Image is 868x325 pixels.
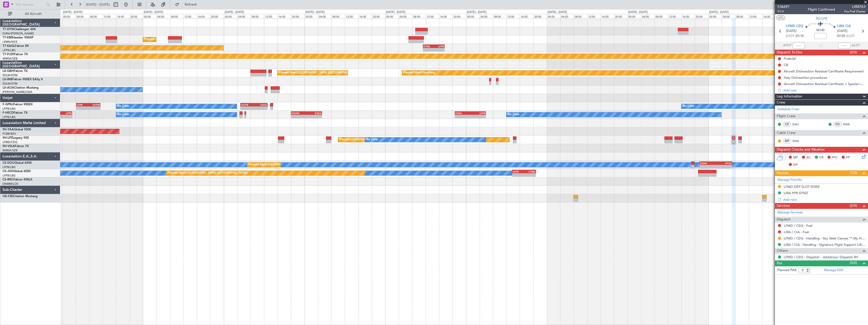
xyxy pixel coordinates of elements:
div: KSEA [455,112,470,115]
div: 04:00 [318,14,331,18]
div: No Crew [366,136,378,144]
span: P1/4 [777,9,790,14]
div: KTEB [423,45,434,48]
a: T7-DYNChallenger 604 [3,28,36,31]
span: FP [846,155,850,160]
span: T7-DYN [3,28,14,31]
div: KSEA [306,112,321,115]
div: 08:00 [331,14,345,18]
div: No Crew [508,111,519,118]
span: 536691 [777,4,790,9]
div: 16:00 [116,14,129,18]
a: LFMD / CEQ - Fuel [784,224,812,228]
span: LXM763 [844,4,865,9]
div: 16:00 [762,14,776,18]
span: ATOT [783,43,791,48]
span: CS-RRC [3,178,13,181]
span: Refresh [180,3,202,6]
div: - [59,115,72,118]
div: 12:00 [668,14,681,18]
a: 9H-YAAGlobal 5000 [3,128,31,131]
a: T7-PJ29Falcon 7X [3,53,28,56]
span: T7-PJ29 [3,53,14,56]
div: 12:00 [183,14,197,18]
a: LX-INBFalcon 900EX EASy II [3,78,42,81]
div: - [716,165,732,168]
div: LFMD DEP SLOT 0705Z [784,185,820,189]
a: CS-DOUGlobal 6500 [3,161,32,165]
div: UCFM [241,103,254,106]
span: MF [793,155,798,160]
div: 08:00 [735,14,749,18]
span: T7-EAGL [3,45,15,48]
div: Planned Maint [GEOGRAPHIC_DATA] ([GEOGRAPHIC_DATA]) [168,169,247,177]
a: LFMD / CEQ - Handling - Sky Valet Cannes ** My Handling**LFMD / CEQ [784,236,865,240]
div: 12:00 [506,14,520,18]
a: SMA [792,139,804,143]
div: CYBG [524,170,535,173]
div: Add new [783,88,865,92]
div: 12:00 [345,14,358,18]
div: - [434,48,444,51]
div: - [291,115,307,118]
a: FCBB/BZV [3,132,16,136]
a: CS-RRCFalcon 900LX [3,178,32,181]
span: OE-FZE [3,195,13,198]
a: LX-GBHFalcon 7X [3,70,28,73]
div: 08:00 [574,14,587,18]
a: OE-FZECitation Mustang [3,195,38,198]
div: HTZA [716,162,732,165]
a: LFPB/LBG [3,174,16,177]
div: Flight Confirmed [808,7,835,12]
div: 00:00 [224,14,237,18]
div: LFPB [513,170,524,173]
div: 08:00 [412,14,426,18]
span: F-HECD [3,111,14,114]
div: 00:00 [143,14,156,18]
a: F-GPNJFalcon 900EX [3,103,33,106]
div: [DATE] - [DATE] [548,10,567,14]
div: 00:00 [305,14,318,18]
div: 20:00 [533,14,547,18]
div: LIRA PPR 0755Z [784,191,808,195]
div: 00:00 [708,14,722,18]
div: Prebrief [784,56,796,61]
span: 9H-YAA [3,128,14,131]
button: UTC [776,15,785,20]
a: T7-EMIHawker 900XP [3,36,33,39]
div: ISP [783,138,791,144]
span: T7-EMI [3,36,12,39]
a: LFPB/LBG [3,115,16,119]
div: Add new [783,197,865,202]
div: 20:00 [210,14,224,18]
input: --:-- [793,43,805,49]
a: LIRA / CIA - Fuel [784,230,809,234]
span: LX-GBH [3,70,14,73]
span: 9H-VSLK [3,145,15,148]
div: CP [783,121,791,127]
div: No Crew [117,111,129,118]
div: 04:00 [560,14,574,18]
a: EDLW/DTM [3,82,17,86]
div: EGKK [700,162,716,165]
div: - [88,107,100,110]
div: LFPB [77,103,88,106]
span: Pos Pref Charter [844,9,865,14]
span: CR [819,155,823,160]
a: DNMM/LOS [3,182,18,186]
div: 08:00 [493,14,506,18]
div: [DATE] - [DATE] [386,10,405,14]
span: ETOT [786,34,794,39]
span: Others [777,248,788,254]
div: 04:00 [156,14,170,18]
div: Italy Disinsection procedures [784,75,827,80]
div: CB [784,63,788,67]
a: 9H-VSLKFalcon 7X [3,145,29,148]
span: F-GPNJ [3,103,13,106]
a: Manage Permits [777,177,802,182]
span: (0/0) [850,260,857,266]
a: T7-EAGLFalcon 8X [3,45,29,48]
div: 08:00 [251,14,264,18]
span: CS-DOU [3,161,14,165]
a: F-HECDFalcon 7X [3,111,28,114]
